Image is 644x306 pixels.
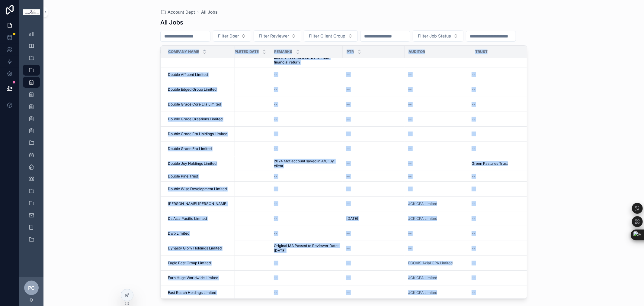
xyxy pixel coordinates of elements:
a: -- [274,146,339,151]
span: -- [408,246,412,251]
a: -- [408,87,468,92]
span: JCK CPA Limited [408,201,437,206]
span: Double Grace Creations Limited [168,117,223,122]
a: East Reach Holdings Limited [168,290,231,295]
span: Ds Asia Pacific Limited [168,216,207,221]
h1: All Jobs [160,18,183,27]
span: -- [472,231,475,236]
span: -- [274,275,277,280]
a: -- [408,72,468,77]
span: -- [274,72,277,77]
span: -- [408,72,412,77]
span: Filter Doer [218,33,239,39]
a: -- [346,231,401,236]
span: -- [274,261,277,265]
span: PC [28,284,35,291]
a: -- [408,132,468,136]
span: -- [346,102,350,107]
a: Account Dept [160,9,195,15]
a: JCK CPA Limited [408,275,468,280]
a: -- [274,201,339,206]
a: -- [346,261,401,265]
a: ECOVIS Axial CPA Limited [408,261,453,265]
a: -- [346,161,401,166]
span: -- [472,146,475,151]
span: -- [274,290,277,295]
a: -- [472,246,524,251]
a: -- [217,187,267,191]
a: -- [346,146,401,151]
span: -- [346,174,350,179]
span: -- [408,146,412,151]
span: -- [274,102,277,107]
a: -- [274,231,339,236]
a: Double Edged Group Limited [168,87,231,92]
a: -- [472,231,524,236]
span: -- [346,161,350,166]
span: Double Joy Holdings Limited [168,161,216,166]
a: JCK CPA Limited [408,275,437,280]
a: -- [217,146,267,151]
span: Job Completed Date [218,49,259,54]
span: -- [472,216,475,221]
a: -- [346,174,401,179]
span: -- [472,102,475,107]
a: -- [472,216,524,221]
a: All Jobs [201,9,218,15]
a: -- [408,161,468,166]
span: [PERSON_NAME] [PERSON_NAME] [168,201,227,206]
a: -- [274,275,339,280]
span: -- [472,117,475,122]
span: -- [346,117,350,122]
span: -- [346,87,350,92]
a: -- [346,72,401,77]
span: -- [408,102,412,107]
a: -- [408,231,468,236]
a: [DATE] [217,161,267,166]
a: [DATE] [217,201,267,206]
span: Dwb Limited [168,231,189,236]
a: Dynasty Glory Holdings Limited [168,246,231,251]
span: Double Grace Era Holdings Limited [168,132,227,136]
a: JCK CPA Limited [408,290,468,295]
a: -- [274,290,339,295]
a: -- [472,290,524,295]
a: Double Grace Core Era Limited [168,102,231,107]
a: Double Affluent Limited [168,72,231,77]
span: -- [472,187,475,191]
a: -- [472,132,524,136]
span: -- [408,187,412,191]
img: App logo [23,9,40,15]
a: -- [408,146,468,151]
a: -- [274,174,339,179]
span: -- [346,231,350,236]
a: -- [217,231,267,236]
a: -- [217,216,267,221]
span: -- [346,261,350,265]
a: -- [274,87,339,92]
a: ECOVIS Axial CPA Limited [408,261,468,265]
button: Select Button [213,30,251,42]
span: Trust [475,49,488,54]
a: Green Pastures Trust [472,161,524,166]
a: -- [274,261,339,265]
a: -- [472,275,524,280]
a: -- [346,290,401,295]
a: -- [274,216,339,221]
a: Original MA Passed to Reviewer Date: [DATE] [274,243,339,253]
span: -- [472,275,475,280]
span: Green Pastures Trust [472,161,508,166]
a: -- [217,117,267,122]
span: [DATE] [346,216,358,221]
a: 2024 Mgt account saved in A/C-By client [274,159,339,168]
a: JCK CPA Limited [408,216,437,221]
span: -- [346,187,350,191]
button: Select Button [254,30,301,42]
span: -- [274,87,277,92]
a: JCK CPA Limited [408,290,437,295]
